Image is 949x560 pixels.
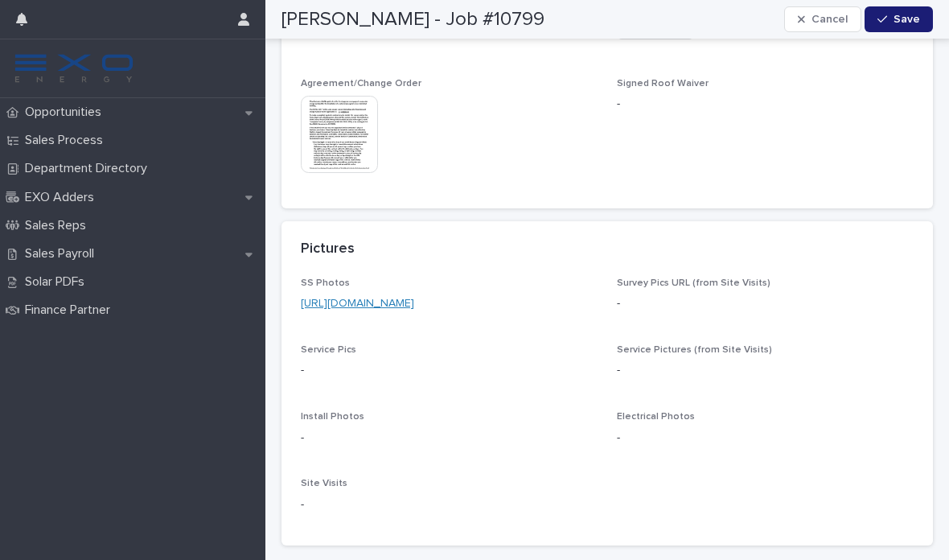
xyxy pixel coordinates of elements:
p: - [617,295,914,312]
span: Survey Pics URL (from Site Visits) [617,278,770,288]
span: Site Visits [301,479,347,488]
p: - [617,430,914,447]
p: Sales Payroll [18,246,107,261]
a: [URL][DOMAIN_NAME] [301,298,414,309]
p: - [301,496,914,513]
h2: Pictures [301,241,355,258]
button: Cancel [784,6,861,32]
span: Service Pics [301,345,356,355]
p: Solar PDFs [18,274,97,290]
p: Department Directory [18,161,160,176]
p: - [301,362,598,379]
p: Sales Process [18,133,116,148]
p: Opportunities [18,105,114,120]
span: Electrical Photos [617,412,695,422]
span: Save [894,14,920,25]
p: - [301,430,598,447]
span: SS Photos [301,278,350,288]
span: Signed Roof Waiver [617,79,709,89]
p: Finance Partner [18,303,123,318]
h2: [PERSON_NAME] - Job #10799 [281,8,544,31]
span: Cancel [811,14,848,25]
span: Install Photos [301,412,364,422]
p: Sales Reps [18,218,99,233]
p: EXO Adders [18,190,107,205]
span: Service Pictures (from Site Visits) [617,345,772,355]
p: - [617,362,914,379]
span: Agreement/Change Order [301,79,421,89]
p: - [617,96,914,113]
button: Save [865,6,933,32]
img: FKS5r6ZBThi8E5hshIGi [13,52,135,84]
